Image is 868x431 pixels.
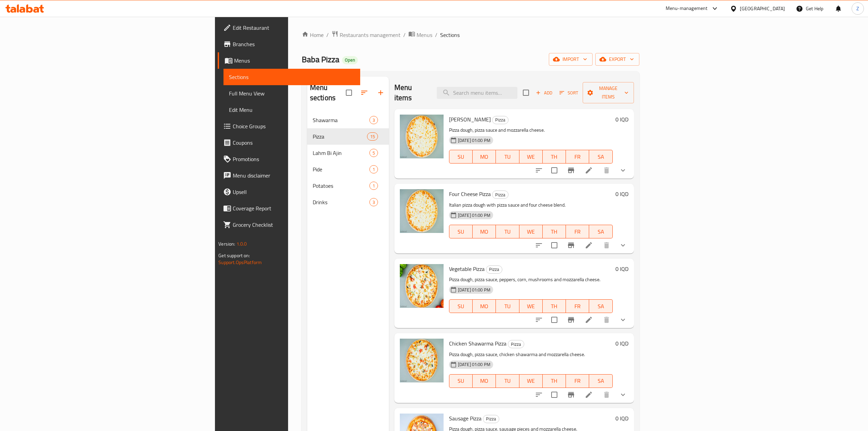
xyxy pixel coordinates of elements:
button: FR [566,150,589,164]
span: Edit Restaurant [233,24,354,32]
input: search [437,87,517,99]
button: sort-choices [531,162,547,179]
span: Vegetable Pizza [449,264,485,274]
svg: Show Choices [619,241,627,249]
svg: Show Choices [619,391,627,399]
button: show more [615,237,631,253]
span: Full Menu View [229,89,354,97]
span: Select to update [547,238,561,252]
button: MO [473,225,496,238]
span: Z [856,5,859,12]
button: FR [566,374,589,388]
span: TH [545,376,563,386]
button: SU [449,225,473,238]
span: 1 [370,183,378,189]
span: SA [592,376,610,386]
span: 15 [367,133,378,140]
span: Four Cheese Pizza [449,189,491,199]
span: SU [452,152,470,162]
span: Choice Groups [233,122,354,130]
span: Select to update [547,163,561,178]
img: Chicken Shawarma Pizza [400,339,444,382]
span: [DATE] 01:00 PM [455,287,493,293]
a: Grocery Checklist [218,217,360,233]
button: FR [566,299,589,313]
a: Menus [218,52,360,69]
button: delete [598,312,615,328]
button: MO [473,374,496,388]
a: Edit menu item [585,241,593,249]
p: Pizza dough, pizza sauce, peppers, corn, mushrooms and mozzarella cheese. [449,275,613,284]
button: Branch-specific-item [563,237,579,253]
button: WE [519,374,543,388]
button: SA [589,374,612,388]
span: Coupons [233,139,354,147]
span: Shawarma [313,116,369,124]
button: SU [449,150,473,164]
div: [GEOGRAPHIC_DATA] [740,5,785,12]
div: Pide1 [307,161,389,178]
span: Sort [559,89,578,97]
button: SA [589,150,612,164]
span: MO [475,152,493,162]
button: TU [496,225,519,238]
span: Drinks [313,198,369,206]
span: Promotions [233,155,354,163]
a: Edit menu item [585,166,593,174]
span: 3 [370,199,378,206]
span: Select to update [547,313,561,327]
div: Pizza15 [307,128,389,145]
button: export [595,53,639,66]
span: TU [499,227,516,237]
span: Menus [234,56,354,65]
span: 5 [370,150,378,156]
button: SA [589,225,612,238]
span: FR [569,152,586,162]
button: SU [449,374,473,388]
h6: 0 IQD [615,339,628,348]
img: Margherita Pizza [400,115,444,158]
span: SU [452,301,470,311]
button: Sort [558,88,580,98]
span: [DATE] 01:00 PM [455,361,493,368]
a: Menu disclaimer [218,167,360,184]
span: SA [592,227,610,237]
button: sort-choices [531,237,547,253]
span: 1.0.0 [236,239,247,248]
button: MO [473,299,496,313]
div: Drinks3 [307,194,389,210]
span: Version: [218,239,235,248]
div: Pizza [483,415,499,423]
a: Edit Menu [223,102,360,118]
a: Edit menu item [585,316,593,324]
span: Coverage Report [233,204,354,212]
span: 1 [370,166,378,173]
span: WE [522,227,540,237]
li: / [403,31,406,39]
span: Potatoes [313,182,369,190]
button: delete [598,387,615,403]
span: WE [522,152,540,162]
div: Pizza [508,340,524,348]
div: Shawarma3 [307,112,389,128]
span: FR [569,227,586,237]
p: Italian pizza dough with pizza sauce and four cheese blend. [449,201,613,209]
span: export [601,55,634,64]
span: Branches [233,40,354,48]
div: items [369,149,378,157]
span: TH [545,152,563,162]
li: / [435,31,437,39]
button: Branch-specific-item [563,312,579,328]
button: show more [615,162,631,179]
p: Pizza dough, pizza sauce, chicken shawarma and mozzarella cheese. [449,350,613,359]
button: WE [519,150,543,164]
div: items [369,182,378,190]
div: Potatoes1 [307,178,389,194]
span: Sort sections [356,84,372,101]
span: import [554,55,587,64]
div: Pizza [492,191,508,199]
nav: Menu sections [307,109,389,213]
span: Lahm Bi Ajin [313,149,369,157]
span: WE [522,301,540,311]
